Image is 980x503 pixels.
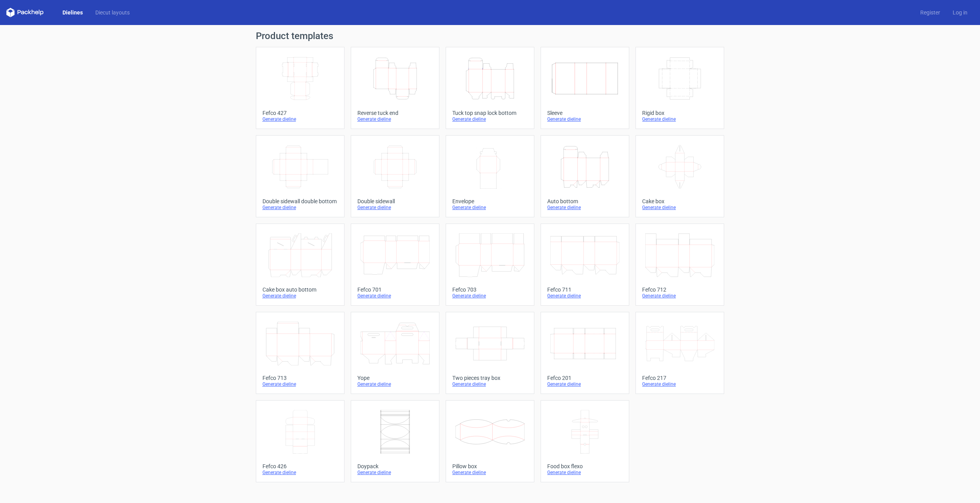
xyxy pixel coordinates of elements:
[541,400,629,482] a: Food box flexoGenerate dieline
[446,135,534,217] a: EnvelopeGenerate dieline
[262,375,338,381] div: Fefco 713
[256,224,345,306] a: Cake box auto bottomGenerate dieline
[357,204,433,211] div: Generate dieline
[357,110,433,116] div: Reverse tuck end
[642,204,718,211] div: Generate dieline
[452,286,528,293] div: Fefco 703
[357,381,433,387] div: Generate dieline
[446,312,534,394] a: Two pieces tray boxGenerate dieline
[262,110,338,116] div: Fefco 427
[357,463,433,469] div: Doypack
[946,9,974,16] a: Log in
[452,381,528,387] div: Generate dieline
[452,116,528,122] div: Generate dieline
[541,47,629,129] a: SleeveGenerate dieline
[547,198,623,204] div: Auto bottom
[357,116,433,122] div: Generate dieline
[89,9,136,16] a: Diecut layouts
[256,47,345,129] a: Fefco 427Generate dieline
[541,224,629,306] a: Fefco 711Generate dieline
[452,110,528,116] div: Tuck top snap lock bottom
[547,293,623,299] div: Generate dieline
[262,116,338,122] div: Generate dieline
[914,9,946,16] a: Register
[635,312,724,394] a: Fefco 217Generate dieline
[351,224,439,306] a: Fefco 701Generate dieline
[351,135,439,217] a: Double sidewallGenerate dieline
[262,204,338,211] div: Generate dieline
[262,293,338,299] div: Generate dieline
[56,9,89,16] a: Dielines
[256,31,725,41] h1: Product templates
[547,286,623,293] div: Fefco 711
[452,293,528,299] div: Generate dieline
[642,116,718,122] div: Generate dieline
[541,312,629,394] a: Fefco 201Generate dieline
[262,286,338,293] div: Cake box auto bottom
[547,463,623,469] div: Food box flexo
[357,293,433,299] div: Generate dieline
[351,47,439,129] a: Reverse tuck endGenerate dieline
[446,224,534,306] a: Fefco 703Generate dieline
[642,375,718,381] div: Fefco 217
[642,381,718,387] div: Generate dieline
[635,47,724,129] a: Rigid boxGenerate dieline
[547,110,623,116] div: Sleeve
[357,198,433,204] div: Double sidewall
[642,286,718,293] div: Fefco 712
[357,375,433,381] div: Yope
[446,47,534,129] a: Tuck top snap lock bottomGenerate dieline
[547,375,623,381] div: Fefco 201
[351,400,439,482] a: DoypackGenerate dieline
[452,469,528,476] div: Generate dieline
[452,204,528,211] div: Generate dieline
[642,110,718,116] div: Rigid box
[547,469,623,476] div: Generate dieline
[262,381,338,387] div: Generate dieline
[635,224,724,306] a: Fefco 712Generate dieline
[452,198,528,204] div: Envelope
[357,469,433,476] div: Generate dieline
[547,204,623,211] div: Generate dieline
[642,198,718,204] div: Cake box
[452,463,528,469] div: Pillow box
[256,312,345,394] a: Fefco 713Generate dieline
[256,135,345,217] a: Double sidewall double bottomGenerate dieline
[262,469,338,476] div: Generate dieline
[357,286,433,293] div: Fefco 701
[635,135,724,217] a: Cake boxGenerate dieline
[262,198,338,204] div: Double sidewall double bottom
[446,400,534,482] a: Pillow boxGenerate dieline
[351,312,439,394] a: YopeGenerate dieline
[256,400,345,482] a: Fefco 426Generate dieline
[262,463,338,469] div: Fefco 426
[452,375,528,381] div: Two pieces tray box
[547,116,623,122] div: Generate dieline
[541,135,629,217] a: Auto bottomGenerate dieline
[642,293,718,299] div: Generate dieline
[547,381,623,387] div: Generate dieline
